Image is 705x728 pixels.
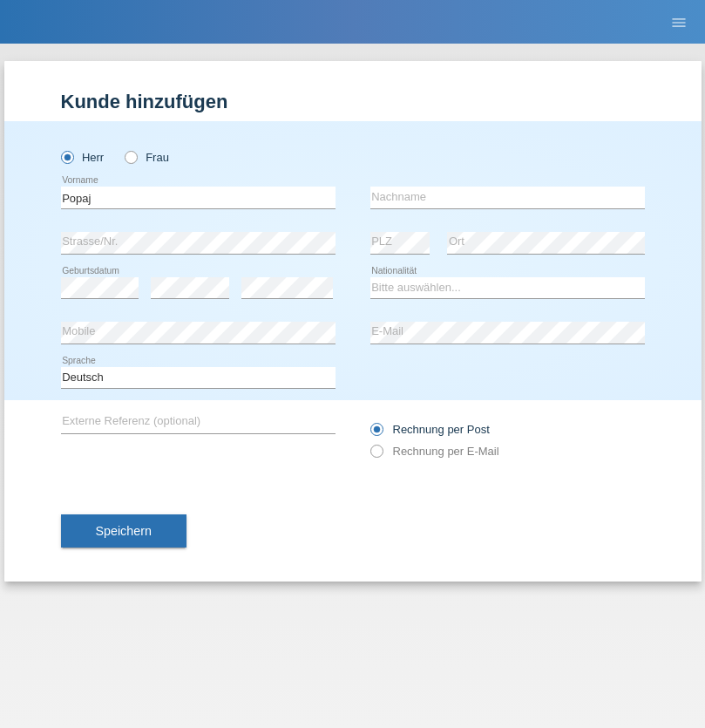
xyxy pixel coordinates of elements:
[96,524,152,538] span: Speichern
[670,14,688,31] i: menu
[61,151,72,162] input: Herr
[61,91,645,112] h1: Kunde hinzufügen
[661,17,696,27] a: menu
[370,445,382,466] input: Rechnung per E-Mail
[370,423,382,445] input: Rechnung per Post
[370,423,490,436] label: Rechnung per Post
[370,445,499,458] label: Rechnung per E-Mail
[125,151,169,164] label: Frau
[61,514,186,548] button: Speichern
[61,151,105,164] label: Herr
[125,151,136,162] input: Frau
